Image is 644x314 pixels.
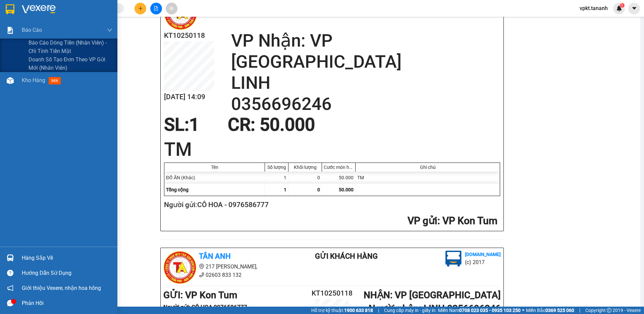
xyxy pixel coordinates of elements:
span: Doanh số tạo đơn theo VP gửi mới (nhân viên) [29,55,112,72]
button: plus [135,3,146,14]
div: Hướng dẫn sử dụng [22,268,112,278]
b: Người nhận : LINH 0356696246 [369,303,501,314]
span: 1 [621,3,623,8]
span: Giới thiệu Vexere, nhận hoa hồng [22,284,101,292]
span: copyright [607,308,611,313]
strong: 0708 023 035 - 0935 103 250 [459,308,521,313]
div: 1 [265,172,288,184]
span: notification [7,285,13,291]
img: icon-new-feature [616,5,622,11]
span: Kho hàng [22,77,45,83]
h1: TM [164,136,500,163]
span: Hỗ trợ kỹ thuật: [311,307,373,314]
h2: LINH [231,72,500,93]
img: solution-icon [7,27,14,34]
h2: Người gửi: CÔ HOA - 0976586777 [164,199,497,210]
span: | [579,307,580,314]
div: 50.000 [322,172,356,184]
span: 1 [189,114,199,135]
div: Số lượng [267,165,286,170]
li: (c) 2017 [465,258,501,266]
b: Gửi khách hàng [315,252,378,260]
div: Cước món hàng [324,165,354,170]
sup: 1 [620,3,625,8]
span: environment [3,37,8,42]
span: Báo cáo dòng tiền (nhân viên) - chỉ tính tiền mặt [29,39,112,55]
span: aim [169,6,174,11]
li: Tân Anh [3,3,97,16]
div: Khối lượng [290,165,320,170]
h2: VP Nhận: VP [GEOGRAPHIC_DATA] [231,30,500,72]
span: mới [49,77,61,84]
span: ⚪️ [522,309,524,312]
span: VP gửi [408,215,437,227]
span: Miền Bắc [526,307,574,314]
div: Tên [166,165,263,170]
img: logo.jpg [445,251,462,267]
img: warehouse-icon [7,254,14,261]
h2: KT10250118 [304,288,360,299]
button: caret-down [628,3,640,14]
span: Cung cấp máy in - giấy in: [384,307,436,314]
span: Báo cáo [22,26,42,34]
h2: : VP Kon Tum [164,214,497,228]
div: Hàng sắp về [22,253,112,263]
span: caret-down [631,5,637,11]
span: 0 [317,187,320,192]
li: 217 [PERSON_NAME], [163,262,288,271]
button: file-add [150,3,162,14]
span: | [378,307,379,314]
span: CR : 50.000 [228,114,315,135]
div: Ghi chú [357,165,498,170]
img: logo-vxr [6,4,14,14]
span: vpkt.tananh [574,4,613,12]
span: down [107,27,112,33]
b: [GEOGRAPHIC_DATA][PERSON_NAME], P [GEOGRAPHIC_DATA] [3,44,45,79]
span: file-add [154,6,158,11]
li: 02603 833 132 [163,271,288,279]
b: Người gửi : CÔ HOA 0976586777 [163,304,247,310]
span: 1 [284,187,286,192]
span: SL: [164,114,189,135]
span: phone [199,272,204,277]
div: TM [356,172,500,184]
h2: 0356696246 [231,93,500,115]
b: [DOMAIN_NAME] [465,252,501,257]
span: message [7,300,13,306]
img: warehouse-icon [7,77,14,84]
h2: KT10250118 [164,30,214,41]
img: logo.jpg [3,3,27,27]
span: 50.000 [339,187,354,192]
b: GỬI : VP Kon Tum [163,290,237,301]
div: Phản hồi [22,298,112,308]
span: environment [199,264,204,269]
b: Tân Anh [201,7,241,18]
li: VP VP [GEOGRAPHIC_DATA] [46,28,89,51]
img: logo.jpg [163,251,197,284]
span: question-circle [7,270,13,276]
span: Tổng cộng [166,187,189,192]
strong: 0369 525 060 [545,308,574,313]
strong: 1900 633 818 [344,308,373,313]
b: NHẬN : VP [GEOGRAPHIC_DATA] [364,290,501,301]
span: Miền Nam [438,307,521,314]
div: ĐỒ ĂN (Khác) [164,172,265,184]
b: Tân Anh [199,252,231,260]
li: VP VP Kon Tum [3,28,46,36]
span: plus [138,6,143,11]
div: 0 [288,172,322,184]
button: aim [166,3,177,14]
h2: [DATE] 14:09 [164,91,214,103]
